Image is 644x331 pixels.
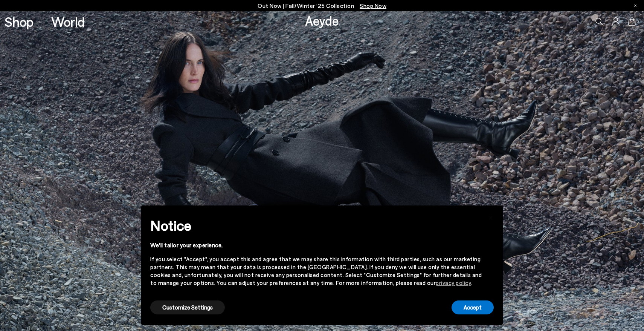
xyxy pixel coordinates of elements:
button: Customize Settings [150,300,225,314]
div: If you select "Accept", you accept this and agree that we may share this information with third p... [150,255,482,287]
h2: Notice [150,216,482,235]
a: privacy policy [436,279,471,286]
button: Accept [452,300,494,314]
span: × [488,211,493,222]
button: Close this notice [482,208,500,226]
div: We'll tailor your experience. [150,241,482,249]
